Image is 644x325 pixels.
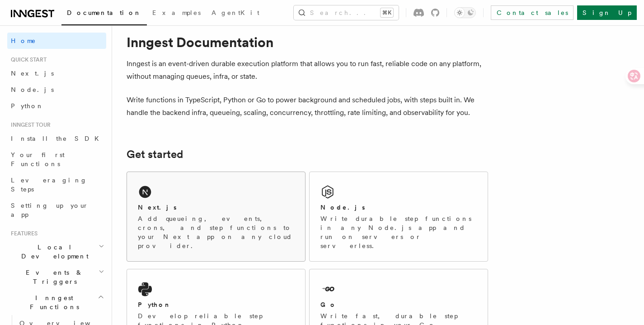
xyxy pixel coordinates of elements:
span: Setting up your app [11,202,89,218]
span: Events & Triggers [7,268,99,286]
span: AgentKit [212,9,259,16]
a: Get started [127,148,183,161]
h2: Node.js [320,203,365,212]
a: Setting up your app [7,197,106,223]
h1: Inngest Documentation [127,34,488,50]
button: Inngest Functions [7,290,106,315]
a: AgentKit [206,3,265,24]
p: Add queueing, events, crons, and step functions to your Next app on any cloud provider. [138,214,294,250]
span: Your first Functions [11,151,65,167]
button: Local Development [7,239,106,264]
a: Install the SDK [7,130,106,147]
kbd: ⌘K [381,8,393,17]
span: Features [7,230,38,237]
h2: Go [320,300,337,309]
span: Documentation [67,9,141,16]
h2: Next.js [138,203,177,212]
span: Examples [152,9,201,16]
a: Sign Up [577,5,637,20]
a: Contact sales [491,5,573,20]
span: Node.js [11,86,54,93]
span: Local Development [7,243,99,261]
p: Write durable step functions in any Node.js app and run on servers or serverless. [320,214,477,250]
a: Documentation [61,3,147,25]
p: Write functions in TypeScript, Python or Go to power background and scheduled jobs, with steps bu... [127,94,488,119]
a: Home [7,33,106,49]
span: Home [11,36,36,45]
a: Node.js [7,81,106,98]
a: Leveraging Steps [7,172,106,197]
span: Leveraging Steps [11,177,87,193]
h2: Python [138,300,171,309]
a: Python [7,98,106,114]
span: Install the SDK [11,135,104,142]
a: Next.js [7,65,106,81]
a: Your first Functions [7,147,106,172]
span: Quick start [7,56,47,63]
button: Events & Triggers [7,264,106,290]
button: Toggle dark mode [454,7,476,18]
span: Next.js [11,70,54,77]
a: Next.jsAdd queueing, events, crons, and step functions to your Next app on any cloud provider. [127,172,306,262]
a: Node.jsWrite durable step functions in any Node.js app and run on servers or serverless. [309,172,488,262]
button: Search...⌘K [294,5,399,20]
span: Inngest Functions [7,293,98,311]
p: Inngest is an event-driven durable execution platform that allows you to run fast, reliable code ... [127,57,488,83]
a: Examples [147,3,206,24]
span: Inngest tour [7,121,51,129]
span: Python [11,102,44,110]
